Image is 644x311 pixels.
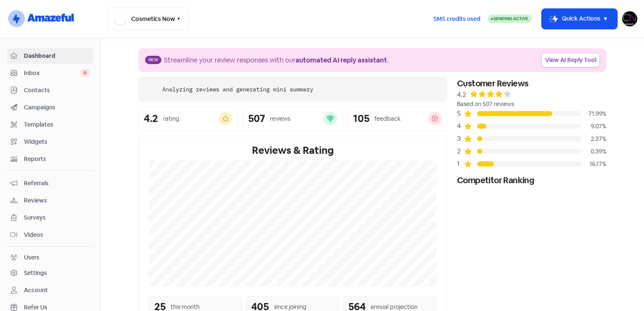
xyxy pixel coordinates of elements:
[7,210,93,225] a: Surveys
[163,114,179,123] div: rating
[457,109,464,119] div: 5
[24,103,90,112] span: Campaigns
[457,77,606,90] div: Customer Reviews
[24,155,90,163] span: Reports
[457,146,464,156] div: 2
[542,9,617,29] button: Quick Actions
[24,179,90,188] span: Referrals
[457,134,464,144] div: 3
[296,56,387,65] b: automated AI reply assistant
[7,100,93,115] a: Campaigns
[24,269,47,277] div: Settings
[24,69,80,78] span: Inbox
[162,85,313,94] div: Analyzing reviews and generating mini summary
[24,52,90,60] span: Dashboard
[7,176,93,191] a: Referrals
[581,122,606,131] div: 9.07%
[145,56,161,64] span: New
[457,100,606,109] div: Based on 507 reviews
[457,121,464,131] div: 4
[7,193,93,208] a: Reviews
[24,253,39,262] div: Users
[353,114,369,124] div: 105
[457,90,466,100] div: 4.2
[7,48,93,64] a: Dashboard
[7,134,93,150] a: Widgets
[149,143,436,158] div: Reviews & Rating
[542,53,600,67] a: View AI Reply Tool
[80,69,90,77] span: 0
[493,16,528,21] span: Sending Active
[581,160,606,168] div: 16.17%
[270,114,290,123] div: reviews
[348,106,447,131] a: 105feedback
[581,135,606,143] div: 2.37%
[7,282,93,298] a: Account
[243,106,342,131] a: 507reviews
[248,114,265,124] div: 507
[164,55,389,65] div: Streamline your review responses with our .
[426,14,488,23] a: SMS credits used
[7,117,93,132] a: Templates
[457,174,606,187] div: Competitor Ranking
[7,83,93,98] a: Contacts
[374,114,400,123] div: feedback
[24,86,90,95] span: Contacts
[24,120,90,129] span: Templates
[7,151,93,167] a: Reports
[7,265,93,281] a: Settings
[622,11,637,26] img: User
[457,159,464,169] div: 1
[24,231,90,239] span: Videos
[144,114,158,124] div: 4.2
[581,109,606,118] div: 71.99%
[7,250,93,265] a: Users
[488,14,532,24] a: Sending Active
[138,106,238,131] a: 4.2rating
[7,227,93,243] a: Videos
[24,213,90,222] span: Surveys
[7,65,93,81] a: Inbox 0
[434,15,480,23] span: SMS credits used
[107,8,189,30] button: Cosmetics Now
[24,196,90,205] span: Reviews
[581,147,606,156] div: 0.39%
[24,286,48,295] div: Account
[24,137,90,146] span: Widgets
